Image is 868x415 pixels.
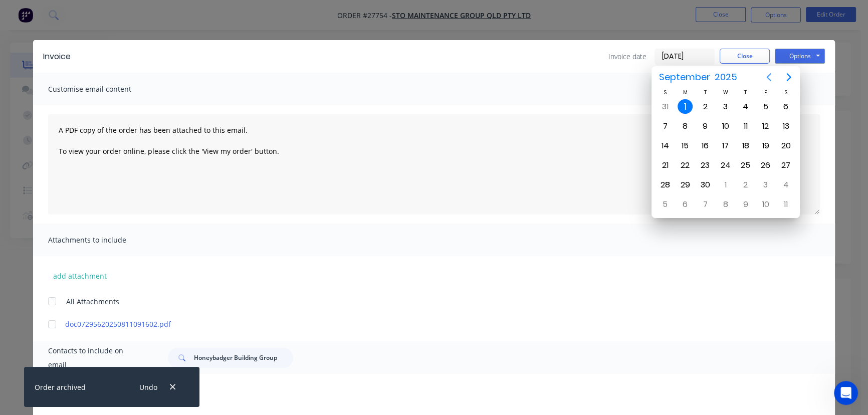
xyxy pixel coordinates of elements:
[48,344,143,372] span: Contacts to include on email
[718,99,733,114] div: Wednesday, September 3, 2025
[698,138,713,153] div: Tuesday, September 16, 2025
[756,88,776,97] div: F
[718,197,733,212] div: Wednesday, October 8, 2025
[698,158,713,173] div: Tuesday, September 23, 2025
[695,88,715,97] div: T
[718,158,733,173] div: Wednesday, September 24, 2025
[48,268,112,283] button: add attachment
[778,138,793,153] div: Saturday, September 20, 2025
[738,138,753,153] div: Thursday, September 18, 2025
[675,88,695,97] div: M
[678,119,693,134] div: Monday, September 8, 2025
[658,177,673,192] div: Sunday, September 28, 2025
[778,99,793,114] div: Saturday, September 6, 2025
[658,138,673,153] div: Sunday, September 14, 2025
[779,67,799,87] button: Next page
[657,68,712,86] span: September
[758,177,773,192] div: Friday, October 3, 2025
[778,158,793,173] div: Saturday, September 27, 2025
[658,158,673,173] div: Sunday, September 21, 2025
[698,119,713,134] div: Tuesday, September 9, 2025
[43,51,71,63] div: Invoice
[738,158,753,173] div: Thursday, September 25, 2025
[35,382,86,392] div: Order archived
[698,197,713,212] div: Tuesday, October 7, 2025
[758,138,773,153] div: Friday, September 19, 2025
[718,119,733,134] div: Wednesday, September 10, 2025
[608,51,646,62] span: Invoice date
[758,99,773,114] div: Friday, September 5, 2025
[776,88,796,97] div: S
[658,119,673,134] div: Sunday, September 7, 2025
[678,197,693,212] div: Monday, October 6, 2025
[758,119,773,134] div: Friday, September 12, 2025
[736,88,756,97] div: T
[738,197,753,212] div: Thursday, October 9, 2025
[758,197,773,212] div: Friday, October 10, 2025
[678,99,693,114] div: Today, Monday, September 1, 2025
[698,99,713,114] div: Tuesday, September 2, 2025
[658,99,673,114] div: Sunday, August 31, 2025
[738,119,753,134] div: Thursday, September 11, 2025
[778,177,793,192] div: Saturday, October 4, 2025
[738,99,753,114] div: Thursday, September 4, 2025
[715,88,735,97] div: W
[48,82,158,96] span: Customise email content
[48,114,820,215] textarea: A PDF copy of the order has been attached to this email. To view your order online, please click ...
[718,177,733,192] div: Wednesday, October 1, 2025
[698,177,713,192] div: Tuesday, September 30, 2025
[775,49,825,64] button: Options
[712,68,739,86] span: 2025
[48,233,158,247] span: Attachments to include
[655,88,675,97] div: S
[678,138,693,153] div: Monday, September 15, 2025
[653,68,743,86] button: September2025
[718,138,733,153] div: Wednesday, September 17, 2025
[678,158,693,173] div: Monday, September 22, 2025
[720,49,770,64] button: Close
[678,177,693,192] div: Monday, September 29, 2025
[66,296,119,307] span: All Attachments
[778,119,793,134] div: Saturday, September 13, 2025
[778,197,793,212] div: Saturday, October 11, 2025
[759,67,779,87] button: Previous page
[194,348,293,368] input: Search...
[658,197,673,212] div: Sunday, October 5, 2025
[65,319,773,329] a: doc07295620250811091602.pdf
[738,177,753,192] div: Thursday, October 2, 2025
[134,380,162,394] button: Undo
[834,381,858,405] iframe: Intercom live chat
[758,158,773,173] div: Friday, September 26, 2025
